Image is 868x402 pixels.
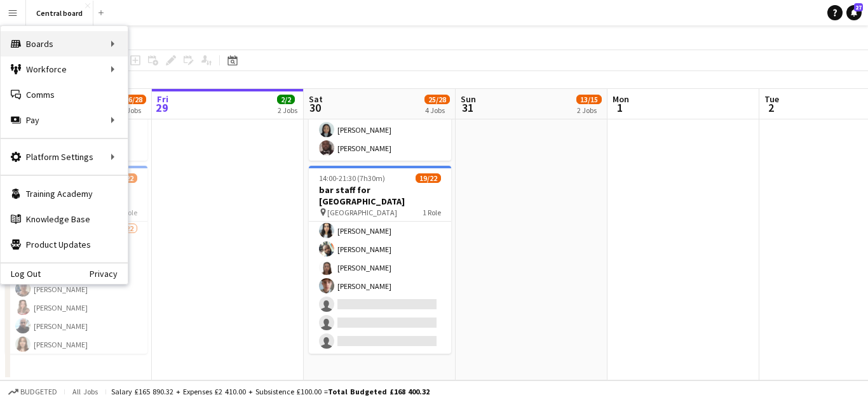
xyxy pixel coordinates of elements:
div: 4 Jobs [425,105,449,115]
a: Comms [1,82,128,107]
span: Fri [157,93,168,105]
div: Salary £165 890.32 + Expenses £2 410.00 + Subsistence £100.00 = [111,387,430,396]
app-job-card: 14:00-21:30 (7h30m)19/22bar staff for [GEOGRAPHIC_DATA] [GEOGRAPHIC_DATA]1 Role[PERSON_NAME][PERS... [309,166,451,354]
span: Mon [613,93,629,105]
span: 26/28 [121,95,146,104]
span: 1 [611,100,629,115]
span: Budgeted [20,387,57,396]
button: Budgeted [6,385,59,399]
div: Boards [1,31,128,57]
span: Tue [764,93,779,105]
span: 13/15 [576,95,602,104]
a: 27 [846,5,862,20]
span: Sat [309,93,323,105]
span: 29 [155,100,168,115]
span: Total Budgeted £168 400.32 [328,387,430,396]
div: 4 Jobs [121,105,146,115]
button: Central board [26,1,93,25]
span: 30 [307,100,323,115]
div: Pay [1,107,128,133]
span: 14:00-21:30 (7h30m) [319,173,385,183]
span: 31 [459,100,476,115]
a: Knowledge Base [1,206,128,232]
a: Training Academy [1,181,128,206]
span: 2 [763,100,779,115]
span: 27 [854,3,863,11]
span: Sun [461,93,476,105]
h3: bar staff for [GEOGRAPHIC_DATA] [309,184,451,207]
a: Log Out [1,269,41,279]
span: 19/22 [416,173,441,183]
a: Product Updates [1,232,128,257]
div: Workforce [1,57,128,82]
span: All jobs [70,387,100,396]
span: 2/2 [277,95,295,104]
div: Platform Settings [1,144,128,170]
span: 1 Role [423,208,441,217]
div: 2 Jobs [577,105,601,115]
div: 2 Jobs [278,105,297,115]
span: 25/28 [424,95,450,104]
a: Privacy [90,269,128,279]
span: [GEOGRAPHIC_DATA] [327,208,397,217]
